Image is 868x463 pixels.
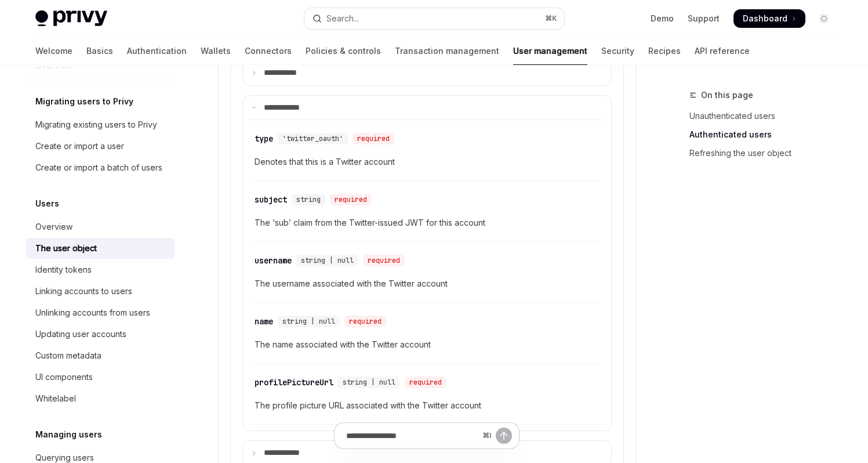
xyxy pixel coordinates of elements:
[35,10,107,27] img: light logo
[35,428,102,442] h5: Managing users
[815,9,833,28] button: Toggle dark mode
[255,377,333,388] div: profilePictureUrl
[127,37,187,65] a: Authentication
[35,95,133,108] h5: Migrating users to Privy
[35,241,97,255] div: The user object
[304,8,564,29] button: Open search
[648,37,681,65] a: Recipes
[26,136,175,157] a: Create or import a user
[35,370,93,384] div: UI components
[86,37,113,65] a: Basics
[255,194,287,205] div: subject
[26,388,175,409] a: Whitelabel
[255,316,273,327] div: name
[695,37,750,65] a: API reference
[405,377,446,388] div: required
[689,125,842,144] a: Authenticated users
[35,263,92,277] div: Identity tokens
[26,238,175,259] a: The user object
[306,37,381,65] a: Policies & controls
[26,324,175,345] a: Updating user accounts
[689,107,842,125] a: Unauthenticated users
[301,256,354,265] span: string | null
[35,392,76,406] div: Whitelabel
[35,327,126,341] div: Updating user accounts
[346,423,478,448] input: Ask a question...
[26,157,175,178] a: Create or import a batch of users
[255,155,600,169] span: Denotes that this is a Twitter account
[733,9,805,28] a: Dashboard
[201,37,231,65] a: Wallets
[26,259,175,280] a: Identity tokens
[35,284,132,298] div: Linking accounts to users
[255,399,600,413] span: The profile picture URL associated with the Twitter account
[26,302,175,323] a: Unlinking accounts from users
[255,277,600,291] span: The username associated with the Twitter account
[282,134,343,143] span: 'twitter_oauth'
[26,345,175,366] a: Custom metadata
[255,133,273,144] div: type
[651,13,674,24] a: Demo
[296,195,321,204] span: string
[701,88,753,102] span: On this page
[35,220,72,234] div: Overview
[255,216,600,230] span: The ‘sub’ claim from the Twitter-issued JWT for this account
[35,197,59,211] h5: Users
[353,133,394,144] div: required
[326,12,359,26] div: Search...
[26,281,175,302] a: Linking accounts to users
[35,306,150,320] div: Unlinking accounts from users
[601,37,634,65] a: Security
[35,118,157,132] div: Migrating existing users to Privy
[513,37,587,65] a: User management
[26,367,175,388] a: UI components
[245,37,292,65] a: Connectors
[496,428,512,444] button: Send message
[545,14,557,23] span: ⌘ K
[743,13,787,24] span: Dashboard
[395,37,499,65] a: Transaction management
[26,216,175,237] a: Overview
[344,316,386,327] div: required
[26,114,175,135] a: Migrating existing users to Privy
[255,338,600,352] span: The name associated with the Twitter account
[689,144,842,162] a: Refreshing the user object
[688,13,720,24] a: Support
[330,194,372,205] div: required
[35,161,162,175] div: Create or import a batch of users
[282,317,335,326] span: string | null
[255,255,292,266] div: username
[35,349,101,363] div: Custom metadata
[35,37,72,65] a: Welcome
[343,378,395,387] span: string | null
[363,255,405,266] div: required
[35,139,124,153] div: Create or import a user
